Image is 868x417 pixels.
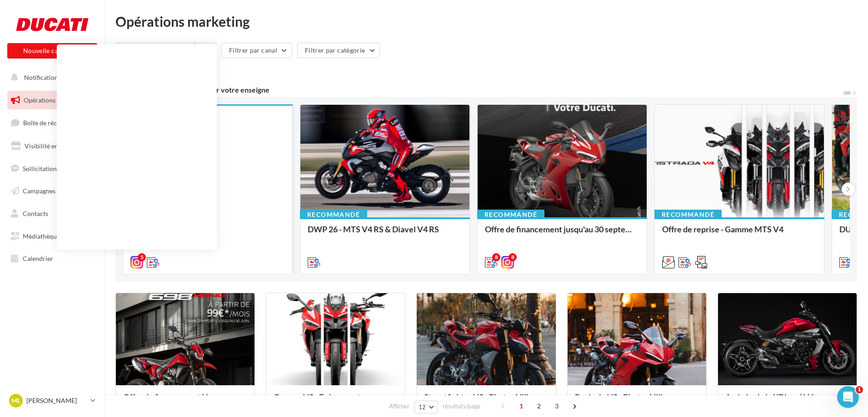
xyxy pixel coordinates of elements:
[115,86,843,93] div: 5 opérations recommandées par votre enseigne
[5,137,99,156] a: Visibilité en ligne
[443,402,480,411] span: résultats/page
[414,401,438,413] button: 12
[5,159,99,178] a: Sollicitation d'avis
[24,74,61,81] span: Notifications
[477,210,544,220] div: Recommandé
[123,105,190,115] div: Recommandé
[274,392,398,411] div: Gamme V2 - Evènement en concession
[575,392,699,411] div: Panigale V2 - Photos Ville
[23,232,60,240] span: Médiathèque
[654,210,722,220] div: Recommandé
[662,225,817,243] div: Offre de reprise - Gamme MTS V4
[837,386,859,408] iframe: Intercom live chat
[130,137,285,147] div: DWP 26 - Panigale V4 R
[7,392,97,409] a: ML [PERSON_NAME]
[424,392,548,411] div: Streetfighter V2 - Photos Ville
[297,43,380,58] button: Filtrer par catégorie
[23,255,53,262] span: Calendrier
[308,225,462,243] div: DWP 26 - MTS V4 RS & Diavel V4 RS
[24,96,55,104] span: Opérations
[532,399,546,413] span: 2
[83,120,94,127] div: 16
[485,225,639,243] div: Offre de financement jusqu'au 30 septembre
[23,210,48,217] span: Contacts
[300,210,367,220] div: Recommandé
[389,402,409,411] span: Afficher
[856,386,863,393] span: 1
[5,182,99,201] a: Campagnes
[26,396,87,405] p: [PERSON_NAME]
[23,119,75,127] span: Boîte de réception
[5,204,99,223] a: Contacts
[23,164,74,172] span: Sollicitation d'avis
[123,392,247,411] div: Offre de financement Hypermotard 698 Mono
[221,43,292,58] button: Filtrer par canal
[5,113,99,132] a: Boîte de réception16
[492,253,500,261] div: 8
[5,227,99,246] a: Médiathèque
[115,65,166,75] div: 39
[5,249,99,268] a: Calendrier
[7,43,97,59] button: Nouvelle campagne
[5,68,95,87] button: Notifications
[549,399,564,413] span: 3
[138,253,146,261] div: 5
[23,187,55,195] span: Campagnes
[11,396,20,405] span: ML
[127,67,166,75] div: opérations
[419,403,426,411] span: 12
[25,142,73,150] span: Visibilité en ligne
[514,399,529,413] span: 1
[509,253,517,261] div: 8
[130,121,285,130] div: DWP 26 - Panigale V4 R
[725,392,849,411] div: Arrivée de la XDiavel V4 en concession
[115,15,857,28] div: Opérations marketing
[5,91,99,110] a: Opérations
